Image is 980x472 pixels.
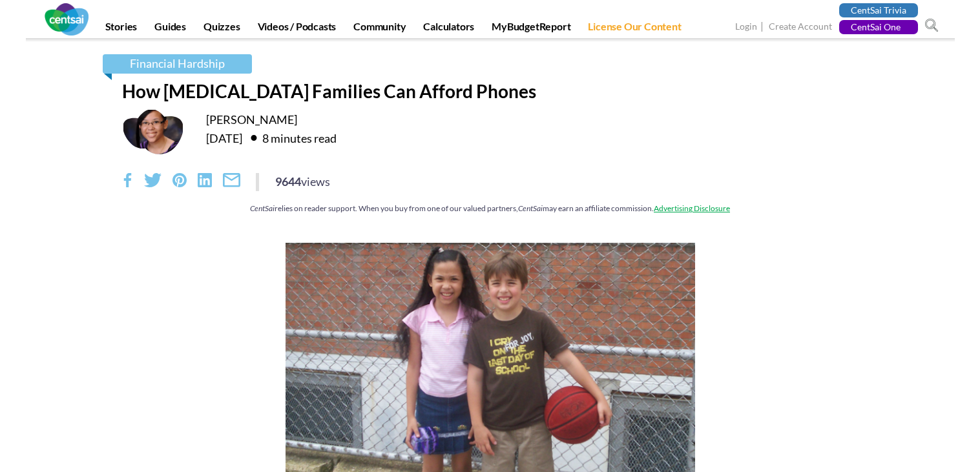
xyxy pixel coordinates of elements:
span: views [301,174,330,189]
div: 8 minutes read [244,127,337,148]
a: Login [735,21,757,34]
a: Community [346,20,413,38]
time: [DATE] [206,131,242,145]
img: CentSai [45,3,89,36]
a: Create Account [769,21,832,34]
span: | [759,19,767,34]
a: Stories [98,20,145,38]
a: [PERSON_NAME] [206,112,297,127]
div: 9644 [275,173,330,190]
a: Quizzes [196,20,248,38]
em: CentSai [250,203,275,213]
a: MyBudgetReport [484,20,578,38]
a: Videos / Podcasts [250,20,344,38]
a: Financial Hardship [103,54,252,74]
div: relies on reader support. When you buy from one of our valued partners, may earn an affiliate com... [122,203,859,214]
em: CentSai [518,203,543,213]
a: CentSai One [839,20,918,34]
a: Calculators [415,20,482,38]
a: CentSai Trivia [839,3,918,17]
a: License Our Content [580,20,689,38]
h1: How [MEDICAL_DATA] Families Can Afford Phones [122,80,859,102]
a: Guides [147,20,194,38]
a: Advertising Disclosure [654,203,730,213]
